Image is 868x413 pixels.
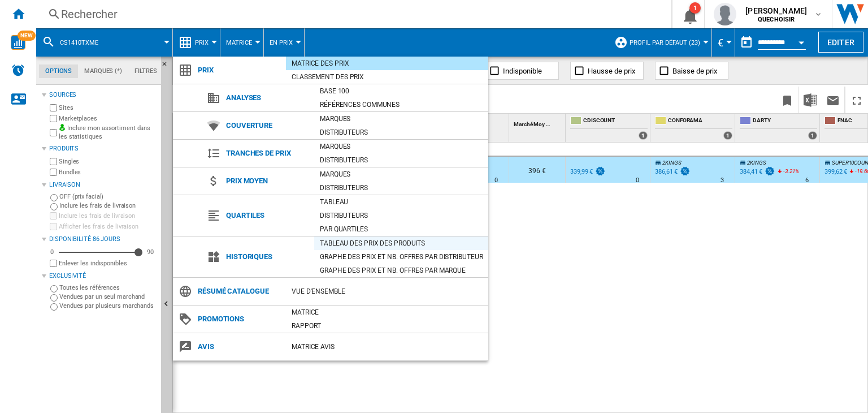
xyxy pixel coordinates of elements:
span: Avis [192,339,286,355]
span: Quartiles [220,208,314,223]
div: Matrice AVIS [286,341,488,352]
div: Distributeurs [314,127,488,138]
div: Base 100 [314,85,488,97]
div: Références communes [314,99,488,110]
div: Matrice des prix [286,58,488,69]
div: Distributeurs [314,182,488,193]
div: Marques [314,169,488,180]
span: Couverture [220,118,314,134]
div: Vue d'ensemble [286,286,488,297]
span: Tranches de prix [220,145,314,161]
div: Tableau des prix des produits [314,238,488,249]
div: Par quartiles [314,223,488,235]
div: Marques [314,113,488,124]
div: Rapport [286,320,488,332]
span: Analyses [220,90,314,106]
span: Historiques [220,249,314,265]
span: Promotions [192,311,286,327]
span: Résumé catalogue [192,283,286,299]
div: Marques [314,141,488,152]
div: Classement des prix [286,71,488,83]
span: Prix moyen [220,173,314,189]
div: Distributeurs [314,154,488,166]
div: Tableau [314,196,488,208]
span: Prix [192,62,286,78]
div: Graphe des prix et nb. offres par distributeur [314,251,488,263]
div: Graphe des prix et nb. offres par marque [314,265,488,276]
div: Distributeurs [314,210,488,221]
div: Matrice [286,307,488,318]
